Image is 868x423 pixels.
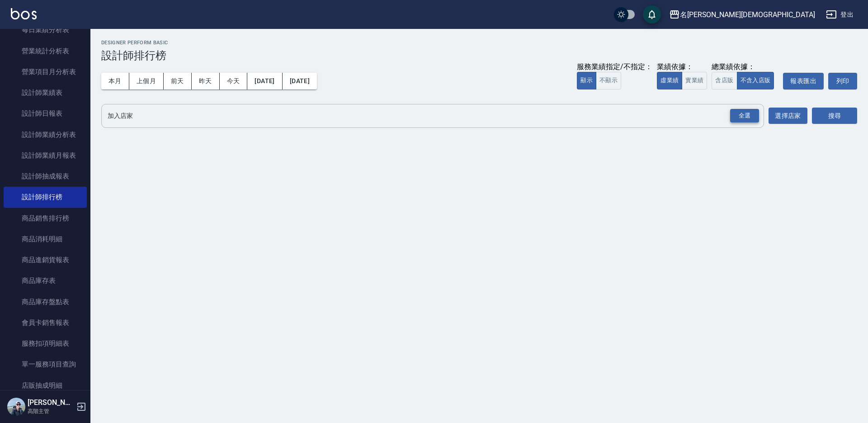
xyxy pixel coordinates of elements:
[812,108,857,124] button: 搜尋
[101,49,857,62] h3: 設計師排行榜
[712,62,778,72] div: 總業績依據：
[577,62,652,72] div: 服務業績指定/不指定：
[4,166,87,187] a: 設計師抽成報表
[577,72,596,89] button: 顯示
[164,73,192,89] button: 前天
[28,398,74,407] h5: [PERSON_NAME]
[283,73,317,89] button: [DATE]
[730,109,759,123] div: 全選
[712,72,737,89] button: 含店販
[4,333,87,354] a: 服務扣項明細表
[4,124,87,145] a: 設計師業績分析表
[737,72,774,89] button: 不含入店販
[101,40,857,46] h2: Designer Perform Basic
[680,9,815,20] div: 名[PERSON_NAME][DEMOGRAPHIC_DATA]
[4,312,87,333] a: 會員卡銷售報表
[105,108,746,124] input: 店家名稱
[4,270,87,291] a: 商品庫存表
[11,8,37,19] img: Logo
[828,73,857,89] button: 列印
[643,5,661,23] button: save
[657,72,682,89] button: 虛業績
[4,229,87,249] a: 商品消耗明細
[4,103,87,124] a: 設計師日報表
[7,398,25,416] img: Person
[657,62,707,72] div: 業績依據：
[4,61,87,82] a: 營業項目月分析表
[247,73,282,89] button: [DATE]
[192,73,220,89] button: 昨天
[28,407,74,415] p: 高階主管
[596,72,621,89] button: 不顯示
[4,354,87,375] a: 單一服務項目查詢
[4,187,87,207] a: 設計師排行榜
[665,5,819,24] button: 名[PERSON_NAME][DEMOGRAPHIC_DATA]
[4,19,87,40] a: 每日業績分析表
[4,208,87,229] a: 商品銷售排行榜
[220,73,248,89] button: 今天
[728,107,761,125] button: Open
[822,6,857,23] button: 登出
[769,108,807,124] button: 選擇店家
[4,82,87,103] a: 設計師業績表
[4,41,87,61] a: 營業統計分析表
[783,73,824,89] button: 報表匯出
[101,73,129,89] button: 本月
[4,375,87,396] a: 店販抽成明細
[4,291,87,312] a: 商品庫存盤點表
[682,72,707,89] button: 實業績
[4,145,87,166] a: 設計師業績月報表
[4,249,87,270] a: 商品進銷貨報表
[129,73,164,89] button: 上個月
